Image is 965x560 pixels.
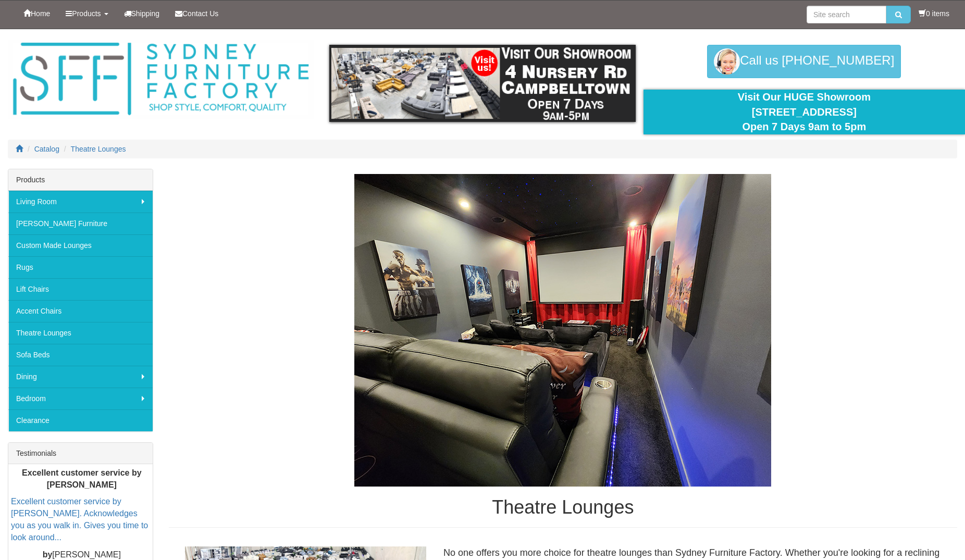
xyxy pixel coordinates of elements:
[8,234,153,256] a: Custom Made Lounges
[131,9,160,18] span: Shipping
[8,409,153,431] a: Clearance
[8,169,153,191] div: Products
[8,256,153,278] a: Rugs
[31,9,50,18] span: Home
[8,366,153,388] a: Dining
[8,344,153,366] a: Sofa Beds
[34,145,59,153] a: Catalog
[71,145,126,153] a: Theatre Lounges
[354,174,771,487] img: Theatre Lounges
[8,278,153,300] a: Lift Chairs
[116,1,168,27] a: Shipping
[329,45,635,122] img: showroom.gif
[167,1,226,27] a: Contact Us
[8,322,153,344] a: Theatre Lounges
[8,191,153,213] a: Living Room
[22,468,141,489] b: Excellent customer service by [PERSON_NAME]
[182,9,218,18] span: Contact Us
[807,6,886,23] input: Site search
[919,8,949,19] li: 0 items
[8,40,314,119] img: Sydney Furniture Factory
[8,443,153,464] div: Testimonials
[58,1,116,27] a: Products
[169,497,957,518] h1: Theatre Lounges
[43,550,53,559] b: by
[8,388,153,409] a: Bedroom
[8,300,153,322] a: Accent Chairs
[651,90,957,134] div: Visit Our HUGE Showroom [STREET_ADDRESS] Open 7 Days 9am to 5pm
[11,497,148,542] a: Excellent customer service by [PERSON_NAME]. Acknowledges you as you walk in. Gives you time to l...
[8,213,153,234] a: [PERSON_NAME] Furniture
[16,1,58,27] a: Home
[72,9,101,18] span: Products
